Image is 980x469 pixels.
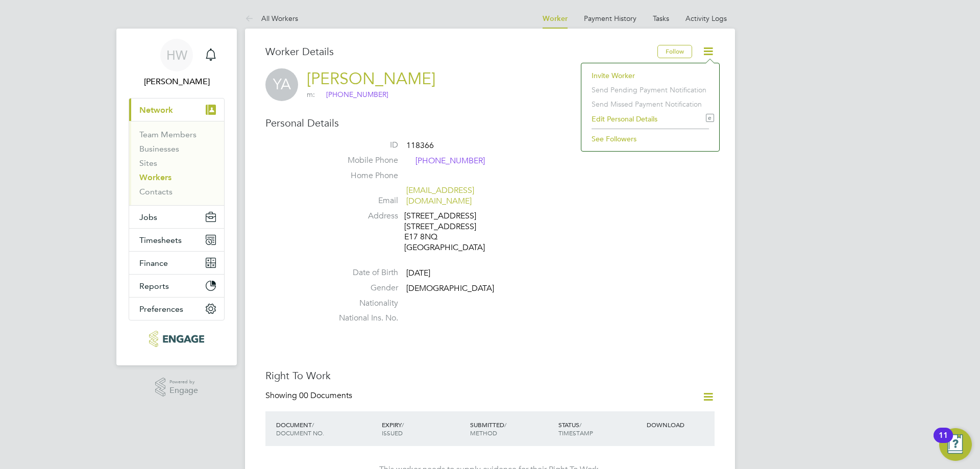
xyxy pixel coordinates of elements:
label: ID [327,140,398,151]
span: Timesheets [139,235,182,245]
label: Nationality [327,298,398,309]
span: Jobs [139,212,157,222]
a: Payment History [584,14,636,23]
button: Follow [657,45,692,58]
a: [EMAIL_ADDRESS][DOMAIN_NAME] [406,185,474,206]
h3: Personal Details [265,116,715,130]
button: Network [129,98,224,121]
span: / [504,421,506,429]
a: Go to home page [129,331,225,347]
label: Address [327,211,398,221]
span: Powered by [169,378,198,386]
span: m: [307,90,315,99]
span: DOCUMENT NO. [276,429,324,437]
span: / [579,421,581,429]
button: Jobs [129,206,224,228]
span: Engage [169,386,198,395]
button: Timesheets [129,229,224,251]
a: Powered byEngage [155,378,199,397]
span: 118366 [406,140,434,151]
label: Date of Birth [327,267,398,278]
div: Network [129,121,224,205]
span: 00 Documents [299,390,352,401]
span: HW [166,48,187,62]
img: logo.svg [406,156,414,167]
span: [PHONE_NUMBER] [317,90,388,100]
a: Activity Logs [685,14,727,23]
div: DOWNLOAD [644,415,715,434]
div: [STREET_ADDRESS] [STREET_ADDRESS] E17 8NQ [GEOGRAPHIC_DATA] [404,211,501,253]
a: Workers [139,172,171,182]
span: Hannah Whitten [129,76,225,88]
div: Showing [265,390,354,401]
a: Team Members [139,130,197,139]
div: EXPIRY [379,415,468,442]
div: SUBMITTED [468,415,556,442]
span: ISSUED [382,429,403,437]
a: HW[PERSON_NAME] [129,39,225,88]
span: [PHONE_NUMBER] [406,156,485,167]
button: Open Resource Center, 11 new notifications [939,428,972,461]
a: Businesses [139,144,179,154]
a: Sites [139,158,157,168]
a: Tasks [653,14,669,23]
button: Reports [129,275,224,297]
div: DOCUMENT [274,415,379,442]
span: [DEMOGRAPHIC_DATA] [406,283,494,293]
i: e [706,114,714,122]
li: See Followers [586,132,714,146]
label: Mobile Phone [327,155,398,166]
label: Home Phone [327,170,398,181]
span: TIMESTAMP [558,429,593,437]
nav: Main navigation [116,29,237,365]
span: Network [139,105,173,115]
span: METHOD [470,429,497,437]
img: logo.svg [317,90,325,100]
label: National Ins. No. [327,313,398,324]
a: Contacts [139,187,173,196]
button: Finance [129,252,224,274]
a: All Workers [245,14,298,23]
span: YA [265,68,298,101]
div: STATUS [556,415,644,442]
h3: Right To Work [265,369,715,382]
span: / [402,421,404,429]
a: Worker [543,14,568,23]
li: Invite Worker [586,68,714,83]
span: Preferences [139,304,183,314]
span: Finance [139,258,168,268]
h3: Worker Details [265,45,657,58]
span: [DATE] [406,268,430,278]
img: xede-logo-retina.png [149,331,204,347]
span: Reports [139,281,169,291]
li: Send Pending Payment Notification [586,83,714,97]
a: [PERSON_NAME] [307,69,435,89]
label: Gender [327,283,398,293]
li: Send Missed Payment Notification [586,97,714,111]
button: Preferences [129,298,224,320]
span: / [312,421,314,429]
label: Email [327,195,398,206]
div: 11 [939,435,948,449]
li: Edit Personal Details [586,112,714,126]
